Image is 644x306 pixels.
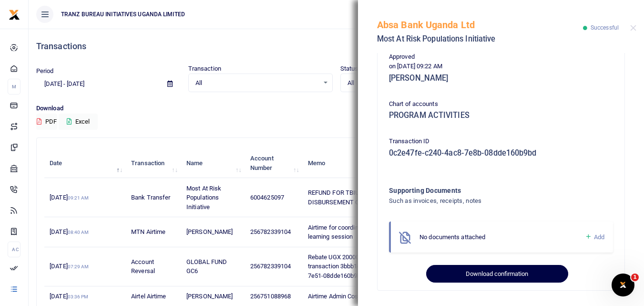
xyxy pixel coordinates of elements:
input: select period [36,76,160,92]
th: Memo: activate to sort column ascending [303,148,413,178]
h5: 0c2e47fe-c240-4ac8-7e8b-08dde160b9bd [389,148,613,158]
p: Approved [389,52,613,62]
span: 6004625097 [250,194,284,201]
small: 08:40 AM [68,230,89,235]
span: [DATE] [50,194,89,201]
th: Account Number: activate to sort column ascending [245,148,303,178]
label: Transaction [188,64,221,74]
h5: Absa Bank Uganda Ltd [377,19,583,31]
span: TRANZ BUREAU INITIATIVES UGANDA LIMITED [57,10,189,19]
span: 256782339104 [250,228,291,235]
span: GLOBAL FUND GC6 [186,258,227,275]
button: PDF [36,114,57,130]
iframe: Intercom live chat [612,274,634,296]
span: All [195,78,319,88]
span: 256751088968 [250,293,291,300]
span: Successful [591,24,619,31]
small: 09:21 AM [68,195,89,200]
span: Account Reversal [131,258,155,275]
label: Period [36,66,54,76]
span: 256782339104 [250,263,291,270]
span: REFUND FOR TBIU FOR THIRD DISBURSEMENT ON GLOBAL FUND [308,189,406,206]
h4: Supporting Documents [389,185,574,196]
p: Transaction ID [389,137,613,147]
span: 1 [631,274,639,281]
span: Add [594,233,604,241]
h4: Transactions [36,41,636,52]
li: Ac [8,242,20,257]
label: Status [340,64,358,74]
button: Download confirmation [426,265,568,283]
h5: Most At Risk Populations Initiative [377,34,583,44]
h4: Such as invoices, receipts, notes [389,196,574,206]
span: No documents attached [419,233,485,241]
span: Rebate UGX 20000.00 for transaction 3bbb1e68-e95e-414c-7e51-08dde160b9bd [308,253,400,279]
h5: [PERSON_NAME] [389,74,613,83]
p: Download [36,104,636,114]
th: Transaction: activate to sort column ascending [126,148,181,178]
span: Bank Transfer [131,194,170,201]
h5: PROGRAM ACTIVITIES [389,111,613,120]
button: Excel [59,114,98,130]
small: 03:36 PM [68,294,89,299]
span: All [348,78,471,88]
span: Airtime Admin Costs [308,293,364,300]
p: on [DATE] 09:22 AM [389,62,613,72]
span: [DATE] [50,293,88,300]
span: [PERSON_NAME] [186,293,233,300]
span: Airtime for coordination quarterly learning session [308,224,397,241]
span: MTN Airtime [131,228,165,235]
span: Airtel Airtime [131,293,166,300]
li: M [8,79,20,95]
span: Most At Risk Populations Initiative [186,185,221,211]
img: logo-small [9,9,20,21]
button: Close [630,25,636,31]
th: Date: activate to sort column descending [44,148,126,178]
a: Add [585,232,604,243]
span: [DATE] [50,263,89,270]
small: 07:29 AM [68,264,89,269]
p: Chart of accounts [389,99,613,109]
th: Name: activate to sort column ascending [181,148,245,178]
span: [PERSON_NAME] [186,228,233,235]
span: [DATE] [50,228,89,235]
a: logo-small logo-large logo-large [9,11,20,18]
